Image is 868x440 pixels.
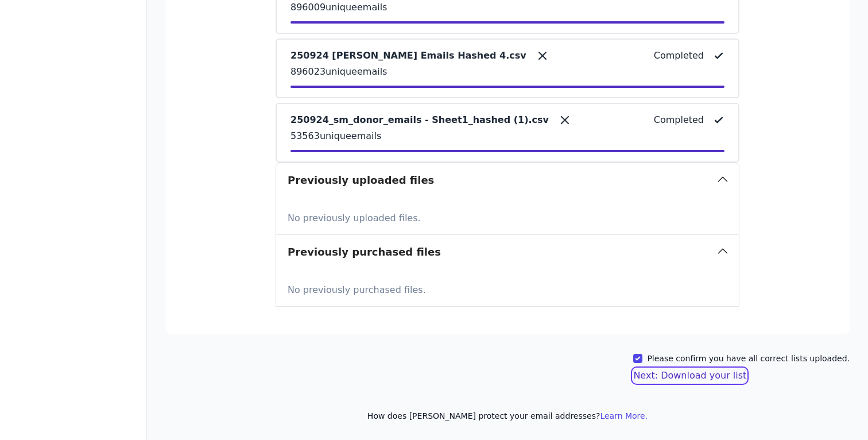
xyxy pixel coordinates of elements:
[288,207,727,225] p: No previously uploaded files.
[288,244,441,260] h3: Previously purchased files
[276,235,739,269] button: Previously purchased files
[290,49,526,63] p: 250924 [PERSON_NAME] Emails Hashed 4.csv
[165,410,850,422] p: How does [PERSON_NAME] protect your email addresses?
[654,113,704,127] p: Completed
[647,353,850,364] label: Please confirm you have all correct lists uploaded.
[288,279,727,297] p: No previously purchased files.
[276,163,739,198] button: Previously uploaded files
[290,65,724,79] p: 896023 unique emails
[600,410,648,422] button: Learn More.
[633,369,746,383] button: Next: Download your list
[288,172,434,188] h3: Previously uploaded files
[654,49,704,63] p: Completed
[290,113,549,127] p: 250924_sm_donor_emails - Sheet1_hashed (1).csv
[290,1,724,14] p: 896009 unique emails
[290,129,724,143] p: 53563 unique emails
